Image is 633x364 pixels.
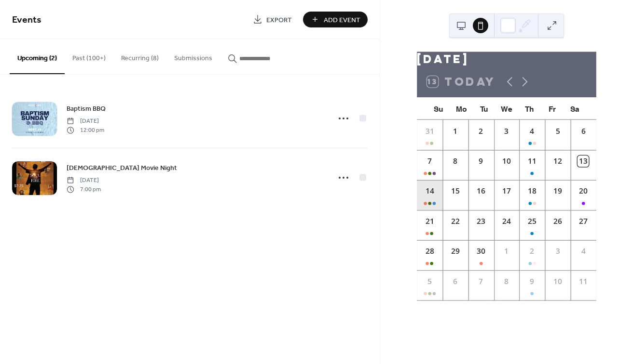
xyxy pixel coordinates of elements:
div: 31 [424,126,435,137]
div: 29 [450,246,461,257]
div: 17 [501,186,512,197]
div: 1 [501,246,512,257]
span: 7:00 pm [67,185,101,194]
div: 21 [424,216,435,227]
div: 19 [552,186,564,197]
div: 3 [552,246,564,257]
div: 1 [450,126,461,137]
div: Tu [472,97,495,120]
span: Baptism BBQ [67,104,106,114]
div: Th [518,97,541,120]
span: 12:00 pm [67,126,104,134]
div: 11 [578,276,589,287]
div: 5 [424,276,435,287]
div: 2 [475,126,486,137]
div: 26 [552,216,564,227]
div: Su [427,97,450,120]
div: 27 [578,216,589,227]
div: 23 [475,216,486,227]
div: 25 [526,216,537,227]
button: Submissions [166,39,220,73]
div: 13 [578,156,589,167]
div: 8 [450,156,461,167]
span: Export [266,15,292,25]
span: [DATE] [67,176,101,185]
div: 28 [424,246,435,257]
div: Fr [541,97,564,120]
div: [DATE] [417,52,596,66]
span: [DEMOGRAPHIC_DATA] Movie Night [67,163,177,173]
div: 9 [526,276,537,287]
div: 6 [450,276,461,287]
div: 15 [450,186,461,197]
div: 6 [578,126,589,137]
div: 7 [424,156,435,167]
div: We [495,97,518,120]
a: Export [246,12,299,27]
span: Add Event [324,15,360,25]
div: 10 [501,156,512,167]
div: Sa [564,97,586,120]
div: 10 [552,276,564,287]
a: [DEMOGRAPHIC_DATA] Movie Night [67,162,177,173]
div: 11 [526,156,537,167]
div: 4 [578,246,589,257]
a: Baptism BBQ [67,103,106,114]
button: Add Event [303,12,368,27]
button: Recurring (8) [113,39,166,73]
div: 3 [501,126,512,137]
div: 8 [501,276,512,287]
span: [DATE] [67,117,104,126]
div: 22 [450,216,461,227]
div: 16 [475,186,486,197]
div: 2 [526,246,537,257]
div: 12 [552,156,564,167]
div: 9 [475,156,486,167]
button: Upcoming (2) [10,39,65,74]
div: 30 [475,246,486,257]
div: 24 [501,216,512,227]
div: 20 [578,186,589,197]
div: Mo [450,97,472,120]
button: Past (100+) [65,39,113,73]
div: 7 [475,276,486,287]
span: Events [12,11,41,29]
div: 5 [552,126,564,137]
div: 4 [526,126,537,137]
div: 18 [526,186,537,197]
